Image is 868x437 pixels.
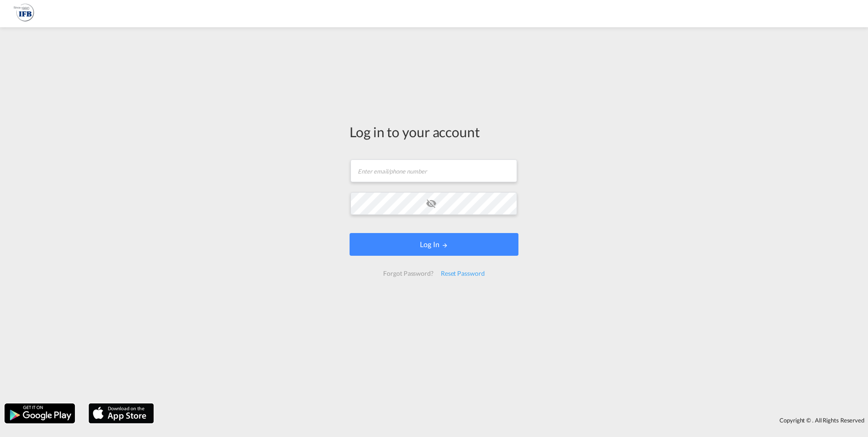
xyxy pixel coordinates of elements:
md-icon: icon-eye-off [426,198,437,209]
input: Enter email/phone number [350,159,517,182]
img: 1f261f00256b11eeaf3d89493e6660f9.png [14,4,34,24]
div: Copyright © . All Rights Reserved [158,412,868,428]
div: Log in to your account [350,122,518,141]
img: apple.png [88,402,155,424]
div: Reset Password [437,265,488,282]
button: LOGIN [350,233,518,256]
img: google.png [4,402,76,424]
div: Forgot Password? [380,265,437,282]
